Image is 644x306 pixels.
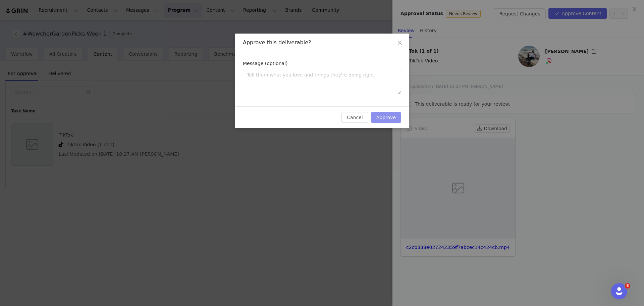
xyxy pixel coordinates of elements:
[390,34,409,52] button: Close
[625,283,630,289] span: 8
[611,283,627,299] iframe: Intercom live chat
[371,112,401,123] button: Approve
[397,40,402,45] i: icon: close
[341,112,368,123] button: Cancel
[243,61,287,66] label: Message (optional)
[243,39,401,46] div: Approve this deliverable?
